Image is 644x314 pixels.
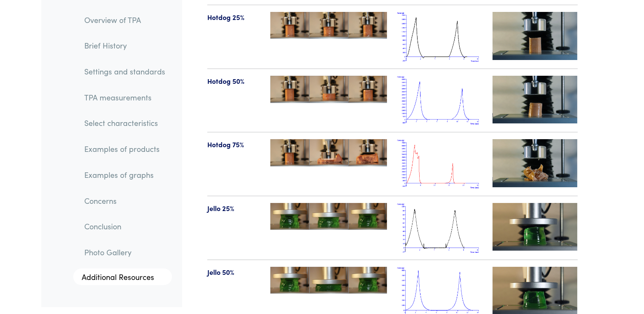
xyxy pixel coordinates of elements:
p: Jello 25% [207,203,260,214]
a: Examples of graphs [77,165,172,185]
a: Select characteristics [77,114,172,133]
img: jello-50-123-tpa.jpg [270,267,387,294]
img: hotdog-videotn-75.jpg [492,139,578,187]
p: Hotdog 25% [207,12,260,23]
a: Examples of products [77,140,172,159]
img: hotdog_tpa_50.png [397,76,482,126]
img: jello-25-123-tpa.jpg [270,203,387,230]
a: Settings and standards [77,62,172,81]
a: TPA measurements [77,88,172,107]
img: hotdog-25-123-tpa.jpg [270,12,387,39]
img: hotdog_tpa_75.png [397,139,482,189]
img: hotdog-75-123-tpa.jpg [270,139,387,166]
p: Jello 50% [207,267,260,278]
img: jello-videotn-25.jpg [492,203,578,251]
img: jello_tpa_25.png [397,203,482,253]
a: Concerns [77,191,172,211]
a: Photo Gallery [77,243,172,262]
a: Conclusion [77,217,172,237]
img: hotdog-50-123-tpa.jpg [270,76,387,103]
p: Hotdog 50% [207,76,260,87]
a: Overview of TPA [77,10,172,30]
img: hotdog-videotn-50.jpg [492,76,578,123]
a: Brief History [77,36,172,56]
a: Additional Resources [73,268,172,285]
img: hotdog-videotn-25.jpg [492,12,578,60]
img: hotdog_tpa_25.png [397,12,482,62]
p: Hotdog 75% [207,139,260,150]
